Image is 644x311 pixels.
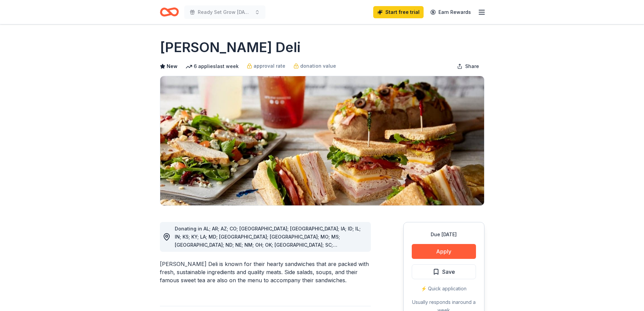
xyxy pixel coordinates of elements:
button: Share [452,60,484,73]
span: Save [442,267,455,276]
img: Image for McAlister's Deli [160,76,484,205]
a: Home [160,4,179,20]
span: approval rate [254,62,285,70]
a: approval rate [247,62,285,70]
a: Earn Rewards [426,6,475,18]
div: [PERSON_NAME] Deli is known for their hearty sandwiches that are packed with fresh, sustainable i... [160,260,371,284]
h1: [PERSON_NAME] Deli [160,38,301,57]
button: Save [412,264,476,279]
span: Donating in AL; AR; AZ; CO; [GEOGRAPHIC_DATA]; [GEOGRAPHIC_DATA]; IA; ID; IL; IN; KS; KY; LA; MD;... [175,226,361,256]
a: donation value [293,62,336,70]
div: ⚡️ Quick application [412,285,476,293]
a: Start free trial [373,6,424,18]
div: Due [DATE] [412,230,476,239]
span: New [167,62,177,70]
span: donation value [300,62,336,70]
div: 6 applies last week [186,62,239,70]
span: Share [465,62,479,70]
button: Ready Set Grow [DATE] Reunion [184,5,265,19]
button: Apply [412,244,476,259]
span: Ready Set Grow [DATE] Reunion [198,8,252,16]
